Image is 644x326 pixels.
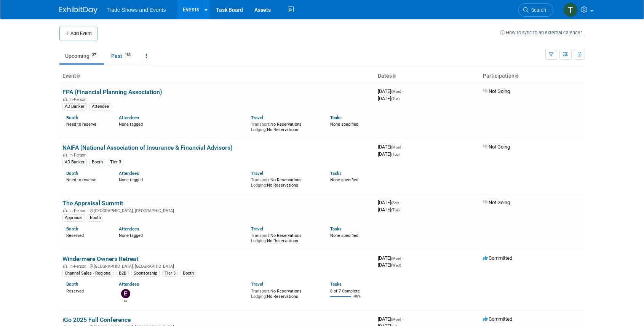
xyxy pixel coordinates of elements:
span: None specified [330,122,358,127]
div: Appraisal [62,214,85,221]
a: Attendees [119,115,139,120]
span: In-Person [69,97,89,102]
a: Upcoming37 [59,49,104,63]
span: (Tue) [391,208,400,212]
a: Past183 [105,49,139,63]
span: None specified [330,233,358,238]
div: Attendee [89,103,111,110]
div: [GEOGRAPHIC_DATA], [GEOGRAPHIC_DATA] [62,207,372,213]
th: Dates [375,70,480,83]
span: [DATE] [378,200,401,205]
span: 37 [90,52,98,58]
span: None specified [330,177,358,182]
div: Booth [88,214,103,221]
span: Lodging: [251,183,267,188]
span: [DATE] [378,316,403,322]
div: AD Banker [62,159,87,166]
span: Transport: [251,289,270,294]
span: [DATE] [378,96,400,101]
img: EJ Igama [121,289,130,298]
span: (Wed) [391,263,401,267]
a: Tasks [330,281,342,287]
a: Attendees [119,226,139,232]
span: - [402,255,403,261]
span: [DATE] [378,207,400,213]
div: Booth [181,270,196,277]
div: AD Banker [62,103,87,110]
div: None tagged [119,176,245,183]
img: ExhibitDay [59,6,97,14]
div: No Reservations No Reservations [251,232,319,243]
div: Need to reserve [66,176,108,183]
span: In-Person [69,208,89,213]
span: - [402,88,403,94]
a: The Appraisal Summit [62,200,123,207]
span: Committed [483,316,512,322]
span: Not Going [483,200,510,205]
a: Attendees [119,281,139,287]
span: [DATE] [378,255,403,261]
span: Committed [483,255,512,261]
span: - [402,144,403,150]
a: Attendees [119,171,139,176]
div: No Reservations No Reservations [251,287,319,299]
div: No Reservations No Reservations [251,120,319,132]
img: In-Person Event [63,153,67,157]
a: NAIFA (National Association of Insurance & Financial Advisors) [62,144,233,151]
a: Windermere Owners Retreat [62,255,138,262]
div: [GEOGRAPHIC_DATA], [GEOGRAPHIC_DATA] [62,263,372,269]
a: Travel [251,281,263,287]
span: [DATE] [378,144,403,150]
span: Not Going [483,144,510,150]
a: Search [518,3,553,17]
span: (Tue) [391,97,400,101]
span: (Mon) [391,145,401,149]
div: None tagged [119,120,245,127]
button: Add Event [59,27,97,40]
span: Lodging: [251,127,267,132]
a: Travel [251,171,263,176]
span: 183 [123,52,133,58]
span: (Sat) [391,201,399,205]
a: How to sync to an external calendar... [500,30,585,35]
div: B2B [117,270,129,277]
a: Sort by Event Name [76,73,80,79]
a: Sort by Start Date [392,73,396,79]
a: Booth [66,115,78,120]
div: EJ Igama [121,298,130,303]
div: Tier 3 [162,270,178,277]
span: Lodging: [251,294,267,299]
span: (Mon) [391,317,401,321]
span: Lodging: [251,238,267,243]
a: Tasks [330,115,342,120]
a: Tasks [330,171,342,176]
span: Not Going [483,88,510,94]
div: Booth [89,159,105,166]
div: Tier 3 [108,159,123,166]
div: Channel Sales - Regional [62,270,114,277]
img: In-Person Event [63,264,67,268]
span: - [400,200,401,205]
div: Need to reserve [66,120,108,127]
span: (Tue) [391,152,400,157]
a: FPA (Financial Planning Association) [62,88,162,96]
span: Search [529,7,546,13]
span: In-Person [69,264,89,269]
a: Travel [251,115,263,120]
span: [DATE] [378,151,400,157]
span: - [402,316,403,322]
img: In-Person Event [63,97,67,101]
span: (Mon) [391,256,401,260]
td: 86% [354,294,361,305]
div: No Reservations No Reservations [251,176,319,188]
span: [DATE] [378,88,403,94]
span: Transport: [251,233,270,238]
a: Booth [66,226,78,232]
a: Booth [66,171,78,176]
a: Tasks [330,226,342,232]
th: Participation [480,70,585,83]
div: None tagged [119,232,245,238]
div: Reserved [66,287,108,294]
img: Tiff Wagner [563,3,578,17]
div: Sponsorship [131,270,160,277]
